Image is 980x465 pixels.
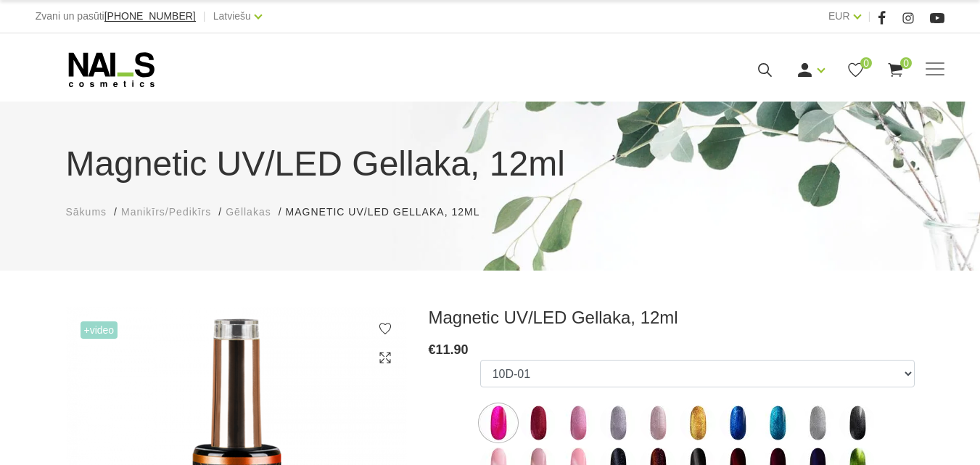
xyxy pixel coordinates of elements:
[66,206,107,218] span: Sākums
[121,206,211,218] span: Manikīrs/Pedikīrs
[66,138,915,190] h1: Magnetic UV/LED Gellaka, 12ml
[286,205,495,220] li: Magnetic UV/LED Gellaka, 12ml
[886,61,905,79] a: 0
[66,205,107,220] a: Sākums
[860,57,872,69] span: 0
[520,405,556,441] img: ...
[226,206,271,218] span: Gēllakas
[81,321,118,339] span: +Video
[799,405,836,441] img: ...
[436,342,469,357] span: 11.90
[226,205,271,220] a: Gēllakas
[759,405,796,441] img: ...
[868,7,871,25] span: |
[560,405,596,441] img: ...
[640,405,676,441] img: ...
[104,11,196,22] a: [PHONE_NUMBER]
[480,405,516,441] img: ...
[213,7,251,25] a: Latviešu
[828,7,850,25] a: EUR
[429,307,915,329] h3: Magnetic UV/LED Gellaka, 12ml
[429,342,436,357] span: €
[36,7,196,25] div: Zvani un pasūti
[203,7,206,25] span: |
[121,205,211,220] a: Manikīrs/Pedikīrs
[104,10,196,22] span: [PHONE_NUMBER]
[600,405,636,441] img: ...
[839,405,876,441] img: ...
[900,57,912,69] span: 0
[680,405,716,441] img: ...
[847,61,865,79] a: 0
[720,405,756,441] img: ...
